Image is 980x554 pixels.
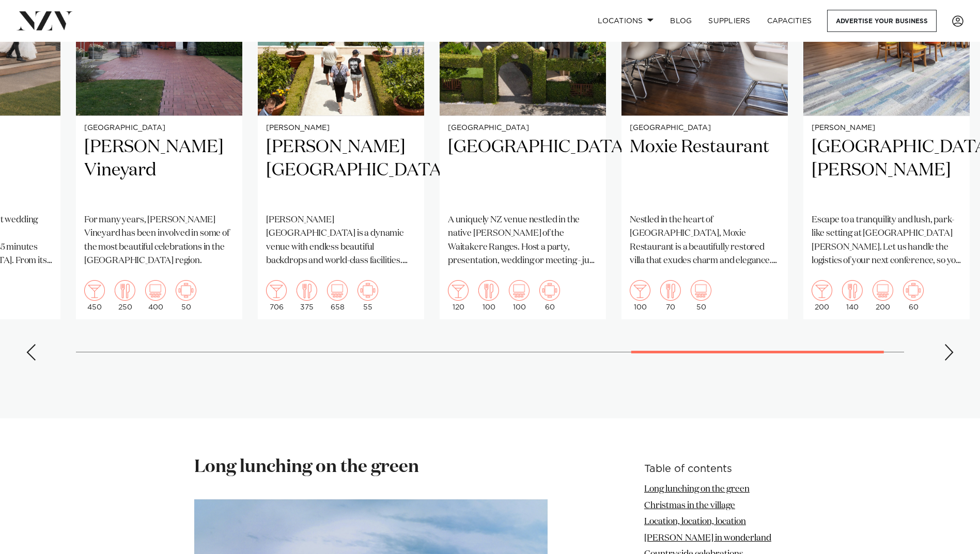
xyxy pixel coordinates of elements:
[812,280,832,301] img: cocktail.png
[448,280,469,311] div: 120
[589,10,662,32] a: Locations
[630,280,650,311] div: 100
[266,214,416,268] p: [PERSON_NAME][GEOGRAPHIC_DATA] is a dynamic venue with endless beautiful backdrops and world-clas...
[630,214,780,268] p: Nestled in the heart of [GEOGRAPHIC_DATA], Moxie Restaurant is a beautifully restored villa that ...
[176,280,196,311] div: 50
[176,280,196,301] img: meeting.png
[759,10,820,32] a: Capacities
[812,280,832,311] div: 200
[115,280,135,301] img: dining.png
[84,136,234,205] h2: [PERSON_NAME] Vineyard
[842,280,863,301] img: dining.png
[539,280,560,311] div: 60
[84,280,105,311] div: 450
[448,280,469,301] img: cocktail.png
[827,10,937,32] a: Advertise your business
[145,280,166,301] img: theatre.png
[903,280,924,301] img: meeting.png
[509,280,530,301] img: theatre.png
[691,280,711,311] div: 50
[266,280,287,301] img: cocktail.png
[644,534,771,543] a: [PERSON_NAME] in wonderland
[115,280,135,311] div: 250
[357,280,378,301] img: meeting.png
[84,214,234,268] p: For many years, [PERSON_NAME] Vineyard has been involved in some of the most beautiful celebratio...
[644,517,746,526] a: Location, location, location
[478,280,499,301] img: dining.png
[630,124,780,132] small: [GEOGRAPHIC_DATA]
[812,124,961,132] small: [PERSON_NAME]
[630,136,780,205] h2: Moxie Restaurant
[84,124,234,132] small: [GEOGRAPHIC_DATA]
[842,280,863,311] div: 140
[660,280,681,311] div: 70
[84,280,105,301] img: cocktail.png
[644,464,786,475] h6: Table of contents
[478,280,499,311] div: 100
[448,124,598,132] small: [GEOGRAPHIC_DATA]
[630,280,650,301] img: cocktail.png
[691,280,711,301] img: theatre.png
[644,485,750,494] a: Long lunching on the green
[448,136,598,205] h2: [GEOGRAPHIC_DATA]
[873,280,893,311] div: 200
[17,11,73,30] img: nzv-logo.png
[812,214,961,268] p: Escape to a tranquility and lush, park-like setting at [GEOGRAPHIC_DATA][PERSON_NAME]. Let us han...
[644,501,735,510] a: Christmas in the village
[509,280,530,311] div: 100
[660,280,681,301] img: dining.png
[194,458,419,476] strong: Long lunching on the green
[357,280,378,311] div: 55
[539,280,560,301] img: meeting.png
[873,280,893,301] img: theatre.png
[327,280,348,311] div: 658
[448,214,598,268] p: A uniquely NZ venue nestled in the native [PERSON_NAME] of the Waitakere Ranges. Host a party, pr...
[297,280,317,311] div: 375
[297,280,317,301] img: dining.png
[812,136,961,205] h2: [GEOGRAPHIC_DATA][PERSON_NAME]
[700,10,758,32] a: SUPPLIERS
[145,280,166,311] div: 400
[266,136,416,205] h2: [PERSON_NAME][GEOGRAPHIC_DATA]
[266,280,287,311] div: 706
[327,280,348,301] img: theatre.png
[662,10,700,32] a: BLOG
[266,124,416,132] small: [PERSON_NAME]
[903,280,924,311] div: 60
